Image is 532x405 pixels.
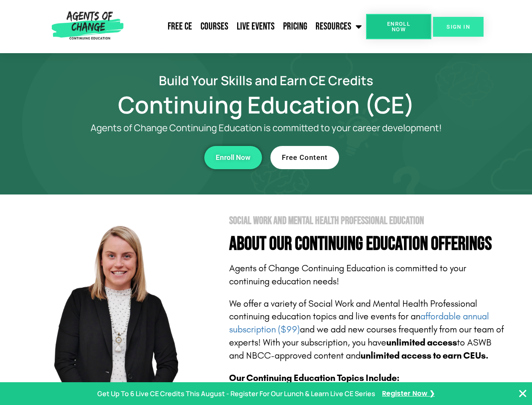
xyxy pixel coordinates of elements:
p: Agents of Change Continuing Education is committed to your career development! [60,123,473,133]
a: Courses [196,16,233,37]
a: Pricing [279,16,311,37]
span: SIGN IN [446,24,470,30]
a: Live Events [233,16,279,37]
a: Enroll Now [204,146,262,169]
span: Agents of Change Continuing Education is committed to your continuing education needs! [229,263,466,287]
p: Get Up To 6 Live CE Credits This August - Register For Our Lunch & Learn Live CE Series [97,388,375,400]
nav: Menu [127,16,366,37]
h4: About Our Continuing Education Offerings [229,235,506,254]
b: unlimited access [386,337,457,348]
b: Our Continuing Education Topics Include: [229,373,399,383]
h2: Build Your Skills and Earn CE Credits [26,74,506,86]
a: Resources [311,16,366,37]
a: SIGN IN [433,17,484,37]
a: Free Content [270,146,339,169]
p: We offer a variety of Social Work and Mental Health Professional continuing education topics and ... [229,297,506,362]
a: Register Now ❯ [382,388,435,400]
h1: Continuing Education (CE) [26,95,506,114]
a: Enroll Now [366,14,431,39]
h2: Social Work and Mental Health Professional Education [229,216,506,226]
b: unlimited access to earn CEUs. [361,350,489,361]
button: Close Banner [518,389,528,399]
span: Enroll Now [216,154,251,161]
a: Free CE [163,16,196,37]
span: Enroll Now [380,21,418,32]
span: Free Content [282,154,328,161]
